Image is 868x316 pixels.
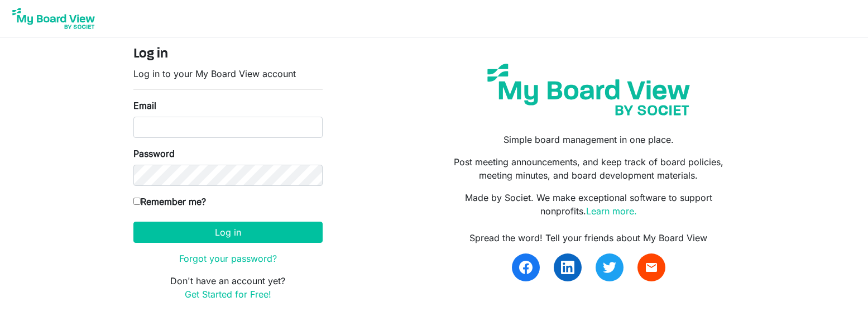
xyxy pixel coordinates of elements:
[645,261,658,274] span: email
[9,4,98,32] img: My Board View Logo
[133,274,323,301] p: Don't have an account yet?
[442,133,735,146] p: Simple board management in one place.
[586,205,637,217] a: Learn more.
[519,261,533,274] img: facebook.svg
[179,253,277,264] a: Forgot your password?
[133,195,206,208] label: Remember me?
[133,147,175,160] label: Password
[561,261,574,274] img: linkedin.svg
[603,261,616,274] img: twitter.svg
[133,222,323,243] button: Log in
[442,191,735,218] p: Made by Societ. We make exceptional software to support nonprofits.
[185,289,271,300] a: Get Started for Free!
[133,67,323,80] p: Log in to your My Board View account
[442,155,735,182] p: Post meeting announcements, and keep track of board policies, meeting minutes, and board developm...
[133,99,156,112] label: Email
[479,55,698,124] img: my-board-view-societ.svg
[637,253,665,281] a: email
[133,198,141,205] input: Remember me?
[442,231,735,245] div: Spread the word! Tell your friends about My Board View
[133,46,323,63] h4: Log in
